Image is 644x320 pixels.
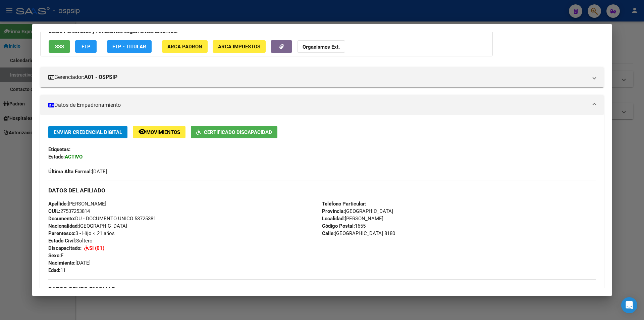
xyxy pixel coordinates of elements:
[48,223,127,229] span: [GEOGRAPHIC_DATA]
[303,44,340,50] strong: Organismos Ext.
[40,95,604,115] mat-expansion-panel-header: Datos de Empadronamiento
[138,128,146,136] mat-icon: remove_red_eye
[65,154,83,160] strong: ACTIVO
[322,230,395,236] span: [GEOGRAPHIC_DATA] 8180
[322,201,366,207] strong: Teléfono Particular:
[191,126,277,138] button: Certificado Discapacidad
[218,44,260,50] span: ARCA Impuestos
[322,223,366,229] span: 1655
[146,129,180,135] span: Movimientos
[48,101,588,109] mat-panel-title: Datos de Empadronamiento
[621,297,637,313] div: Open Intercom Messenger
[48,253,61,259] strong: Sexo:
[48,208,90,214] span: 27537253814
[322,208,393,214] span: [GEOGRAPHIC_DATA]
[48,73,588,81] mat-panel-title: Gerenciador:
[48,126,127,138] button: Enviar Credencial Digital
[48,267,60,273] strong: Edad:
[55,44,64,50] span: SSS
[48,253,63,259] span: F
[54,129,122,135] span: Enviar Credencial Digital
[48,230,115,236] span: 3 - Hijo < 21 años
[204,129,272,135] span: Certificado Discapacidad
[48,216,156,222] span: DU - DOCUMENTO UNICO 53725381
[48,238,93,244] span: Soltero
[82,44,91,50] span: FTP
[133,126,185,138] button: Movimientos
[48,245,82,251] strong: Discapacitado:
[297,40,345,53] button: Organismos Ext.
[48,223,79,229] strong: Nacionalidad:
[84,73,117,81] strong: A01 - OSPSIP
[48,201,68,207] strong: Apellido:
[48,154,65,160] strong: Estado:
[48,208,60,214] strong: CUIL:
[48,201,106,207] span: [PERSON_NAME]
[48,146,70,152] strong: Etiquetas:
[48,230,75,236] strong: Parentesco:
[167,44,202,50] span: ARCA Padrón
[322,208,345,214] strong: Provincia:
[89,245,104,251] strong: SI (01)
[48,260,75,266] strong: Nacimiento:
[48,169,92,175] strong: Última Alta Formal:
[48,238,76,244] strong: Estado Civil:
[107,40,152,53] button: FTP - Titular
[162,40,208,53] button: ARCA Padrón
[48,260,91,266] span: [DATE]
[40,67,604,87] mat-expansion-panel-header: Gerenciador:A01 - OSPSIP
[48,285,596,293] h3: DATOS GRUPO FAMILIAR
[49,40,70,53] button: SSS
[213,40,266,53] button: ARCA Impuestos
[322,216,345,222] strong: Localidad:
[48,267,66,273] span: 11
[322,223,355,229] strong: Código Postal:
[322,230,335,236] strong: Calle:
[48,169,107,175] span: [DATE]
[48,216,75,222] strong: Documento:
[75,40,97,53] button: FTP
[48,187,596,194] h3: DATOS DEL AFILIADO
[112,44,146,50] span: FTP - Titular
[322,216,383,222] span: [PERSON_NAME]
